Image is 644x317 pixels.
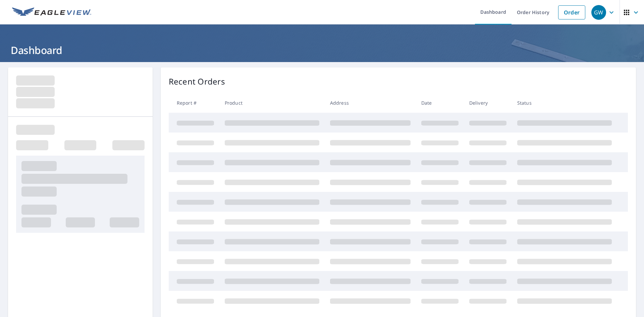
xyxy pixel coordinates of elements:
th: Report # [169,93,219,113]
h1: Dashboard [8,43,636,57]
th: Address [325,93,416,113]
th: Delivery [464,93,512,113]
a: Order [558,5,585,19]
th: Status [512,93,617,113]
div: GW [591,5,606,20]
th: Date [416,93,464,113]
p: Recent Orders [169,75,225,88]
th: Product [219,93,325,113]
img: EV Logo [12,7,91,17]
